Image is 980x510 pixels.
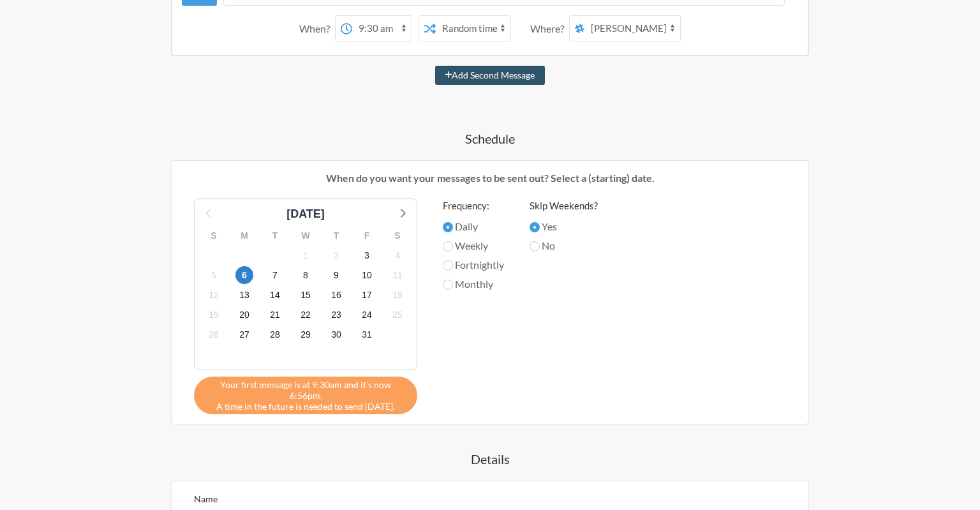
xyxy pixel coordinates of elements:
[435,66,546,85] button: Add Second Message
[530,241,540,251] input: No
[389,266,406,284] span: Tuesday, November 11, 2025
[235,287,253,304] span: Thursday, November 13, 2025
[443,257,504,273] label: Fortnightly
[281,206,330,223] div: [DATE]
[530,238,598,253] label: No
[358,246,376,264] span: Monday, November 3, 2025
[443,219,504,234] label: Daily
[205,266,223,284] span: Wednesday, November 5, 2025
[530,219,598,234] label: Yes
[204,379,408,401] span: Your first message is at 9:30am and it's now 6:56pm.
[235,326,253,344] span: Thursday, November 27, 2025
[290,226,321,246] div: W
[327,306,345,324] span: Sunday, November 23, 2025
[389,246,406,264] span: Tuesday, November 4, 2025
[266,287,284,304] span: Friday, November 14, 2025
[194,493,218,504] label: Name
[205,326,223,344] span: Wednesday, November 26, 2025
[198,226,229,246] div: S
[229,226,260,246] div: M
[327,266,345,284] span: Sunday, November 9, 2025
[358,306,376,324] span: Monday, November 24, 2025
[443,260,453,271] input: Fortnightly
[358,266,376,284] span: Monday, November 10, 2025
[389,287,406,304] span: Tuesday, November 18, 2025
[120,130,860,147] h4: Schedule
[443,276,504,292] label: Monthly
[443,238,504,253] label: Weekly
[530,199,598,213] label: Skip Weekends?
[205,306,223,324] span: Wednesday, November 19, 2025
[443,241,453,251] input: Weekly
[181,170,799,186] p: When do you want your messages to be sent out? Select a (starting) date.
[358,326,376,344] span: Monday, December 1, 2025
[443,199,504,213] label: Frequency:
[352,226,382,246] div: F
[327,287,345,304] span: Sunday, November 16, 2025
[297,306,315,324] span: Saturday, November 22, 2025
[235,306,253,324] span: Thursday, November 20, 2025
[299,15,335,42] div: When?
[327,326,345,344] span: Sunday, November 30, 2025
[297,246,315,264] span: Saturday, November 1, 2025
[205,287,223,304] span: Wednesday, November 12, 2025
[260,226,290,246] div: T
[321,226,352,246] div: T
[530,222,540,232] input: Yes
[235,266,253,284] span: Thursday, November 6, 2025
[266,266,284,284] span: Friday, November 7, 2025
[382,226,413,246] div: S
[389,306,406,324] span: Tuesday, November 25, 2025
[443,280,453,290] input: Monthly
[120,450,860,468] h4: Details
[443,222,453,232] input: Daily
[194,377,417,414] div: A time in the future is needed to send [DATE].
[327,246,345,264] span: Sunday, November 2, 2025
[358,287,376,304] span: Monday, November 17, 2025
[297,287,315,304] span: Saturday, November 15, 2025
[297,266,315,284] span: Saturday, November 8, 2025
[297,326,315,344] span: Saturday, November 29, 2025
[266,306,284,324] span: Friday, November 21, 2025
[530,15,569,42] div: Where?
[266,326,284,344] span: Friday, November 28, 2025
